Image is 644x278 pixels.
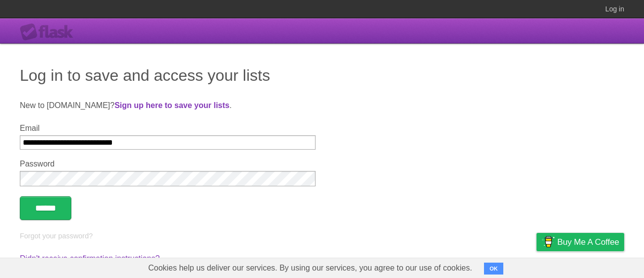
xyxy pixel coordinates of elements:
[484,263,503,275] button: OK
[114,101,229,110] a: Sign up here to save your lists
[541,233,555,250] img: Buy me a coffee
[20,160,316,168] label: Password
[20,23,79,41] div: Flask
[138,258,482,278] span: Cookies help us deliver our services. By using our services, you agree to our use of cookies.
[20,63,624,87] h1: Log in to save and access your lists
[537,233,624,251] a: Buy me a coffee
[20,232,93,240] a: Forgot your password?
[557,233,619,251] span: Buy me a coffee
[20,124,316,133] label: Email
[20,254,160,263] a: Didn't receive confirmation instructions?
[20,100,624,111] p: New to [DOMAIN_NAME]? .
